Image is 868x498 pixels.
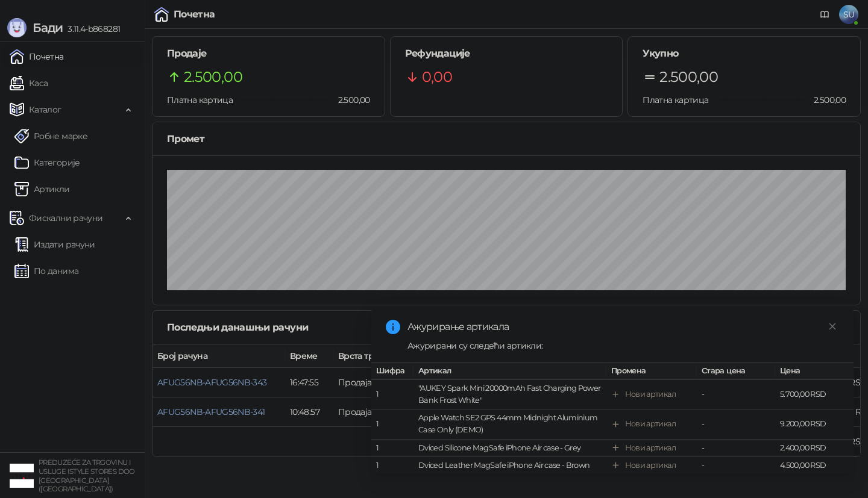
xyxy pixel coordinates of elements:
a: Категорије [14,151,80,175]
h5: Рефундације [405,46,608,61]
th: Шифра [371,363,414,380]
span: SU [839,5,858,24]
th: Артикал [414,363,606,380]
th: Број рачуна [153,344,285,368]
td: 1 [371,380,414,409]
span: info-circle [386,320,400,334]
div: Нови артикал [625,459,676,472]
td: "AUKEY Spark Mini 20000mAh Fast Charging Power Bank Frost White" [414,380,606,409]
a: Close [826,320,839,333]
td: Dviced Leather MagSafe iPhone Air case - Brown [414,457,606,475]
img: 64x64-companyLogo-77b92cf4-9946-4f36-9751-bf7bb5fd2c7d.png [10,464,34,488]
td: 5.700,00 RSD [775,380,854,409]
td: Dviced Silicone MagSafe iPhone Air case - Grey [414,440,606,457]
td: - [697,440,775,457]
td: 9.200,00 RSD [775,410,854,440]
span: close [828,322,837,331]
span: Платна картица [643,95,708,105]
th: Стара цена [697,363,775,380]
div: Нови артикал [625,388,676,400]
th: Промена [606,363,697,380]
a: Документација [815,5,834,24]
div: Нови артикал [625,442,676,454]
a: ArtikliАртикли [14,177,70,201]
td: 1 [371,457,414,475]
span: 2.500,00 [805,93,846,107]
div: Ажурирање артикала [407,320,839,334]
span: 3.11.4-b868281 [63,23,120,34]
td: Продаја [333,397,424,427]
div: Ажурирани су следећи артикли: [407,339,839,352]
span: Платна картица [167,95,233,105]
span: 2.500,00 [184,66,242,89]
span: Фискални рачуни [29,206,102,230]
td: - [697,380,775,409]
div: Последњи данашњи рачуни [167,320,380,335]
th: Цена [775,363,854,380]
td: Продаја [333,368,424,397]
td: 1 [371,410,414,440]
button: AFUG56NB-AFUG56NB-341 [157,406,265,417]
span: 2.500,00 [330,93,370,107]
div: Почетна [174,10,215,19]
td: Apple Watch SE2 GPS 44mm Midnight Aluminium Case Only (DEMO) [414,410,606,440]
img: Logo [7,18,27,37]
img: Artikli [14,182,29,196]
h5: Укупно [643,46,846,61]
span: Бади [33,20,63,35]
div: Промет [167,131,846,146]
td: - [697,410,775,440]
th: Врста трансакције [333,344,424,368]
a: Почетна [10,45,64,69]
td: - [697,457,775,475]
td: 4.500,00 RSD [775,457,854,475]
span: 2.500,00 [659,66,718,89]
a: Издати рачуни [14,232,95,257]
small: PREDUZEĆE ZA TRGOVINU I USLUGE ISTYLE STORES DOO [GEOGRAPHIC_DATA] ([GEOGRAPHIC_DATA]) [39,458,135,493]
td: 2.400,00 RSD [775,440,854,457]
h5: Продаје [167,46,370,61]
a: Робне марке [14,124,87,148]
span: 0,00 [422,66,452,89]
span: Каталог [29,98,61,122]
th: Време [285,344,333,368]
td: 1 [371,440,414,457]
a: Каса [10,71,48,95]
td: 10:48:57 [285,397,333,427]
a: По данима [14,259,78,283]
button: AFUG56NB-AFUG56NB-343 [157,377,267,388]
td: 16:47:55 [285,368,333,397]
div: Нови артикал [625,419,676,431]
